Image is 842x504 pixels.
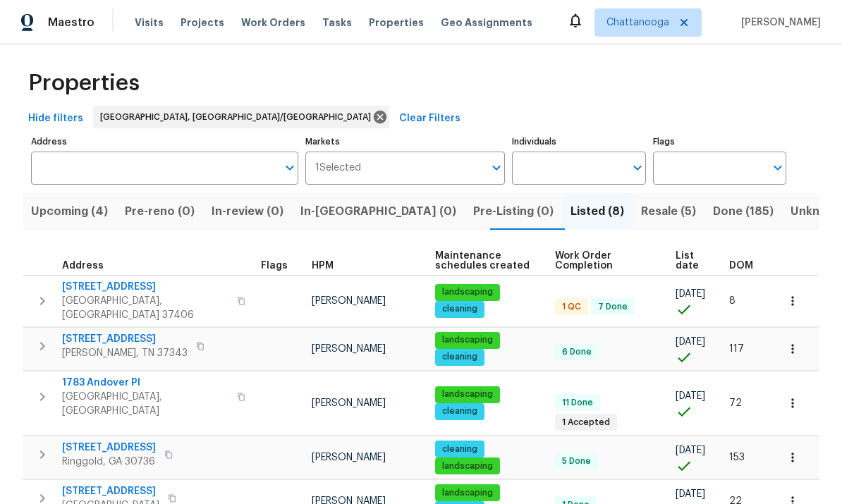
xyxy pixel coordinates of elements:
span: landscaping [437,334,499,346]
span: [DATE] [676,289,705,299]
span: Clear Filters [399,110,460,128]
label: Flags [653,137,786,146]
span: [PERSON_NAME], TN 37343 [62,346,188,360]
span: landscaping [437,460,499,472]
span: Maintenance schedules created [435,251,530,271]
span: [STREET_ADDRESS] [62,484,159,498]
span: 6 Done [556,346,597,358]
span: [PERSON_NAME] [312,344,386,354]
span: Geo Assignments [441,16,532,30]
span: 7 Done [592,301,633,313]
span: Projects [181,16,224,30]
button: Open [768,158,788,178]
span: landscaping [437,388,499,400]
span: cleaning [437,443,483,455]
span: 8 [729,296,736,306]
span: 11 Done [556,397,599,409]
div: [GEOGRAPHIC_DATA], [GEOGRAPHIC_DATA]/[GEOGRAPHIC_DATA] [93,106,389,128]
span: Maestro [48,16,94,30]
span: Tasks [322,18,352,27]
span: [STREET_ADDRESS] [62,332,188,346]
span: [PERSON_NAME] [312,398,386,408]
span: [DATE] [676,337,705,347]
span: [PERSON_NAME] [736,16,821,30]
span: 5 Done [556,455,597,467]
span: Hide filters [28,110,83,128]
span: [DATE] [676,445,705,455]
span: [STREET_ADDRESS] [62,441,156,455]
span: landscaping [437,487,499,499]
span: [GEOGRAPHIC_DATA], [GEOGRAPHIC_DATA] 37406 [62,294,228,322]
span: Listed (8) [571,202,624,221]
span: Pre-Listing (0) [473,202,554,221]
span: Ringgold, GA 30736 [62,455,156,469]
span: Upcoming (4) [31,202,108,221]
span: HPM [312,261,334,271]
span: [STREET_ADDRESS] [62,280,228,294]
label: Address [31,137,298,146]
span: Address [62,261,104,271]
span: cleaning [437,351,483,363]
span: List date [676,251,705,271]
span: [GEOGRAPHIC_DATA], [GEOGRAPHIC_DATA]/[GEOGRAPHIC_DATA] [100,110,377,124]
span: 1783 Andover Pl [62,376,228,390]
span: Resale (5) [641,202,696,221]
button: Open [628,158,647,178]
span: 117 [729,344,744,354]
span: [DATE] [676,391,705,401]
span: cleaning [437,405,483,417]
button: Open [280,158,300,178]
button: Clear Filters [393,106,466,132]
span: Work Order Completion [555,251,652,271]
span: cleaning [437,303,483,315]
span: landscaping [437,286,499,298]
span: [PERSON_NAME] [312,296,386,306]
span: Properties [369,16,424,30]
span: Done (185) [713,202,774,221]
span: Pre-reno (0) [125,202,195,221]
span: Chattanooga [606,16,669,30]
span: 1 Selected [315,162,361,174]
span: [DATE] [676,489,705,499]
span: DOM [729,261,753,271]
span: [PERSON_NAME] [312,453,386,462]
span: 72 [729,398,742,408]
span: Work Orders [241,16,305,30]
span: Flags [261,261,288,271]
button: Open [487,158,506,178]
span: In-review (0) [212,202,283,221]
span: 1 QC [556,301,587,313]
span: In-[GEOGRAPHIC_DATA] (0) [300,202,456,221]
span: 1 Accepted [556,417,616,429]
span: 153 [729,453,745,462]
button: Hide filters [23,106,89,132]
span: Properties [28,76,140,90]
label: Individuals [512,137,645,146]
span: Visits [135,16,164,30]
span: [GEOGRAPHIC_DATA], [GEOGRAPHIC_DATA] [62,390,228,418]
label: Markets [305,137,506,146]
